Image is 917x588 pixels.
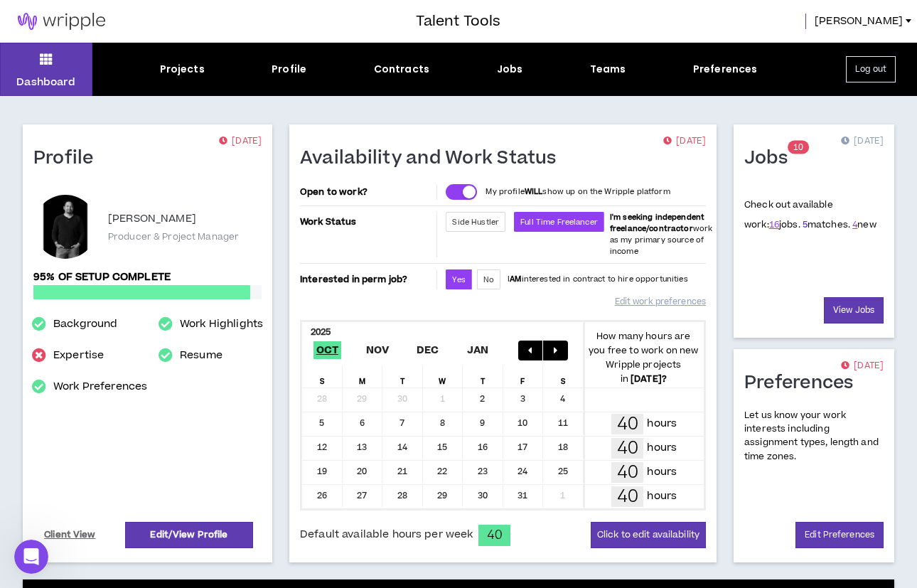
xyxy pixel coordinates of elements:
a: Background [53,316,117,333]
b: I'm seeking independent freelance/contractor [610,212,704,234]
span: 1 [793,141,798,154]
div: Jobs [497,62,523,77]
p: How many hours are you free to work on new Wripple projects in [584,329,704,386]
sup: 10 [788,141,809,154]
p: Producer & Project Manager [108,230,239,243]
a: 16 [769,218,779,231]
span: 0 [798,141,803,154]
a: 4 [852,218,857,231]
a: Work Preferences [53,378,147,395]
h1: Jobs [744,147,798,170]
p: hours [647,440,677,456]
strong: AM [510,274,521,284]
p: [DATE] [219,134,262,149]
div: M [343,366,383,387]
p: I interested in contract to hire opportunities [508,274,688,285]
p: [DATE] [841,134,884,149]
p: Interested in perm job? [300,269,434,289]
div: Chris R. [33,195,97,259]
span: Dec [414,341,442,359]
div: Projects [160,62,205,77]
span: Default available hours per week [300,527,473,542]
span: Oct [313,341,342,359]
span: new [852,218,876,231]
p: Open to work? [300,186,434,198]
div: T [382,366,423,387]
p: Dashboard [16,75,75,90]
div: S [543,366,584,387]
p: My profile show up on the Wripple platform [486,186,670,198]
b: 2025 [311,326,331,338]
h1: Availability and Work Status [300,147,567,170]
span: matches. [803,218,850,231]
div: S [302,366,343,387]
span: [PERSON_NAME] [815,14,903,29]
a: Edit Preferences [795,522,884,548]
p: 95% of setup complete [33,269,262,285]
div: Preferences [693,62,758,77]
div: F [503,366,544,387]
div: Profile [272,62,306,77]
p: hours [647,464,677,480]
a: Edit work preferences [615,289,706,314]
span: Side Hustler [452,217,499,228]
p: Work Status [300,212,434,232]
h1: Preferences [744,372,864,395]
p: [PERSON_NAME] [108,210,196,228]
a: Edit/View Profile [125,522,253,548]
button: Click to edit availability [591,522,706,548]
p: hours [647,488,677,504]
button: Log out [846,56,896,82]
b: [DATE] ? [631,373,667,385]
iframe: Intercom live chat [14,540,48,574]
span: Yes [452,274,465,285]
strong: WILL [525,186,543,197]
div: T [463,366,503,387]
a: Expertise [53,347,104,364]
span: jobs. [769,218,800,231]
span: Jan [464,341,492,359]
a: 5 [803,218,808,231]
div: Teams [590,62,626,77]
p: [DATE] [841,359,884,373]
a: View Jobs [824,297,884,324]
a: Client View [42,523,98,547]
p: [DATE] [663,134,706,149]
p: Let us know your work interests including assignment types, length and time zones. [744,409,884,464]
h1: Profile [33,147,104,170]
div: W [423,366,463,387]
p: Check out available work: [744,198,876,231]
span: work as my primary source of income [610,212,712,257]
a: Work Highlights [180,316,263,333]
div: Contracts [374,62,429,77]
span: No [483,274,494,285]
a: Resume [180,347,222,364]
span: Nov [363,341,392,359]
h3: Talent Tools [416,11,500,32]
p: hours [647,416,677,432]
